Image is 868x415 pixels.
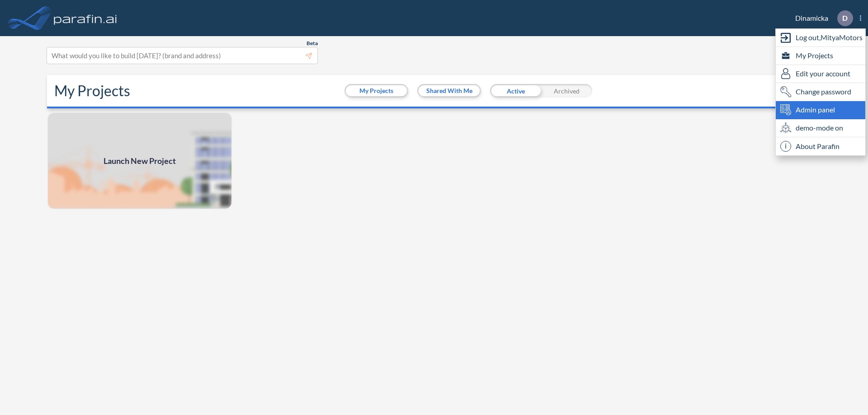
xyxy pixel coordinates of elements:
h2: My Projects [54,82,130,99]
div: My Projects [776,47,865,65]
span: Beta [307,40,318,47]
div: Edit user [776,65,865,83]
div: demo-mode on [776,119,865,137]
span: i [780,141,791,152]
button: Shared With Me [419,85,480,96]
span: Launch New Project [104,155,176,167]
div: Admin panel [776,101,865,119]
div: Log out [776,29,865,47]
div: Dinamicka [782,10,861,26]
span: Admin panel [796,104,835,115]
span: demo-mode on [796,122,843,133]
div: Active [490,84,541,98]
span: Edit your account [796,68,850,79]
p: D [842,14,848,22]
img: logo [52,9,119,27]
span: Change password [796,86,851,97]
div: Archived [541,84,592,98]
div: About Parafin [776,137,865,155]
a: Launch New Project [47,112,232,210]
span: Log out, MityaMotors [796,32,863,43]
span: My Projects [796,50,833,61]
img: add [47,112,232,210]
div: Change password [776,83,865,101]
span: About Parafin [796,141,840,152]
button: My Projects [346,85,407,96]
